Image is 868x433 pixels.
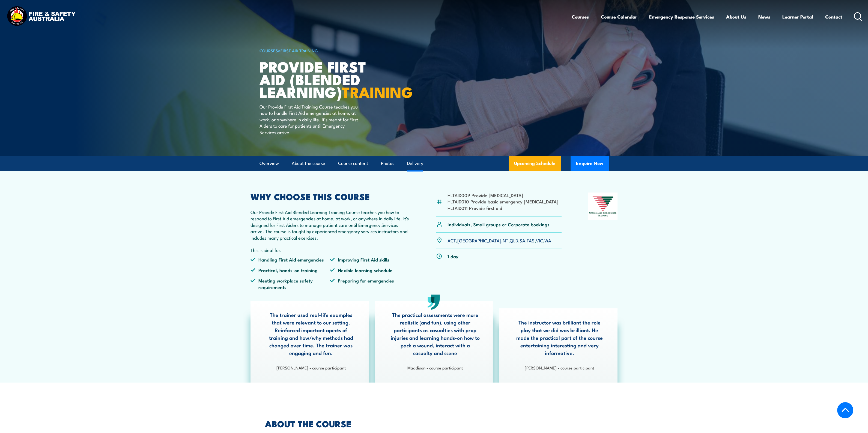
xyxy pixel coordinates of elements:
[407,156,423,171] a: Delivery
[259,103,359,135] p: Our Provide First Aid Training Course teaches you how to handle First Aid emergencies at home, at...
[391,311,480,357] p: The practical assessments were more realistic (and fun), using other participants as casualties w...
[259,47,394,54] h6: >
[265,420,409,427] h2: ABOUT THE COURSE
[525,365,594,371] strong: [PERSON_NAME] - course participant
[259,47,278,53] a: COURSES
[250,267,330,273] li: Practical, hands-on training
[259,156,279,171] a: Overview
[281,47,318,53] a: First Aid Training
[448,253,458,259] p: 1 day
[457,237,501,243] a: [GEOGRAPHIC_DATA]
[571,156,609,171] button: Enquire Now
[448,192,558,198] li: HLTAID009 Provide [MEDICAL_DATA]
[572,10,589,24] a: Courses
[588,193,618,220] img: Nationally Recognised Training logo.
[330,277,410,290] li: Preparing for emergencies
[250,247,410,253] p: This is ideal for:
[276,365,346,371] strong: [PERSON_NAME] - course participant
[342,80,413,103] strong: TRAINING
[448,198,558,205] li: HLTAID010 Provide basic emergency [MEDICAL_DATA]
[338,156,368,171] a: Course content
[407,365,463,371] strong: Maddison - course participant
[782,10,813,24] a: Learner Portal
[520,237,525,243] a: SA
[448,237,456,243] a: ACT
[381,156,394,171] a: Photos
[509,156,561,171] a: Upcoming Schedule
[544,237,551,243] a: WA
[250,209,410,241] p: Our Provide First Aid Blended Learning Training Course teaches you how to respond to First Aid em...
[330,267,410,273] li: Flexible learning schedule
[758,10,770,24] a: News
[503,237,508,243] a: NT
[250,256,330,263] li: Handling First Aid emergencies
[330,256,410,263] li: Improving First Aid skills
[250,193,410,200] h2: WHY CHOOSE THIS COURSE
[448,221,550,227] p: Individuals, Small groups or Corporate bookings
[536,237,543,243] a: VIC
[448,237,551,243] p: , , , , , , ,
[250,277,330,290] li: Meeting workplace safety requirements
[292,156,325,171] a: About the course
[726,10,746,24] a: About Us
[259,60,394,98] h1: Provide First Aid (Blended Learning)
[527,237,535,243] a: TAS
[649,10,714,24] a: Emergency Response Services
[825,10,842,24] a: Contact
[601,10,637,24] a: Course Calendar
[267,311,356,357] p: The trainer used real-life examples that were relevant to our setting. Reinforced important apect...
[448,205,558,211] li: HLTAID011 Provide first aid
[515,318,604,357] p: The instructor was brilliant the role play that we did was brilliant. He made the practical part ...
[510,237,518,243] a: QLD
